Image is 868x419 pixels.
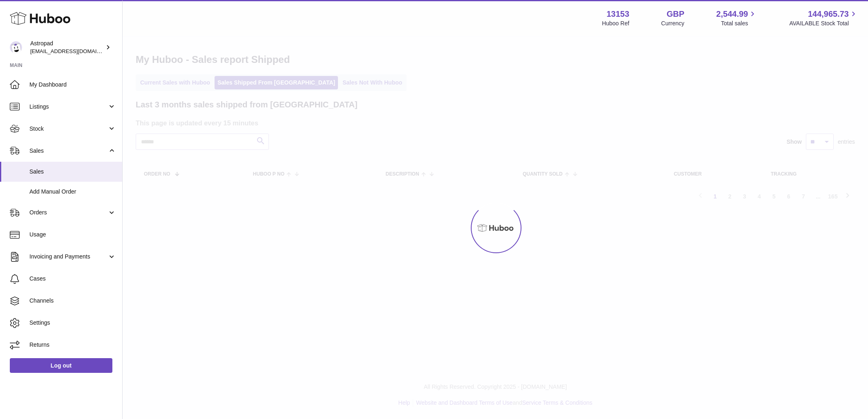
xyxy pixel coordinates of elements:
span: My Dashboard [29,81,116,89]
span: Listings [29,103,107,111]
strong: GBP [667,9,684,20]
a: 144,965.73 AVAILABLE Stock Total [789,9,858,27]
span: Stock [29,125,107,133]
span: Settings [29,319,116,327]
span: 2,544.99 [716,9,748,20]
span: Invoicing and Payments [29,253,107,261]
a: Log out [10,358,112,373]
span: Sales [29,147,107,155]
span: Returns [29,341,116,349]
span: AVAILABLE Stock Total [789,20,858,27]
div: Astropad [30,40,104,55]
a: 2,544.99 Total sales [716,9,758,27]
span: Channels [29,297,116,305]
span: Sales [29,168,116,176]
span: [EMAIL_ADDRESS][DOMAIN_NAME] [30,48,120,54]
span: Usage [29,231,116,238]
span: Add Manual Order [29,188,116,196]
img: internalAdmin-13153@internal.huboo.com [10,41,22,53]
div: Huboo Ref [602,20,629,27]
span: Cases [29,275,116,283]
span: 144,965.73 [808,9,849,20]
span: Total sales [721,20,757,27]
strong: 13153 [606,9,629,20]
div: Currency [661,20,685,27]
span: Orders [29,209,107,216]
